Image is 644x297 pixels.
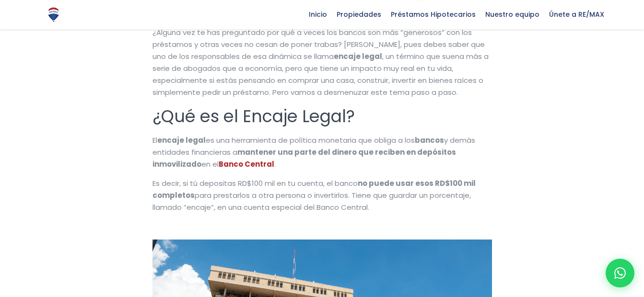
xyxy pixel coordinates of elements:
[334,51,382,61] b: encaje legal
[152,178,358,188] span: Es decir, si tú depositas RD$100 mil en tu cuenta, el banco
[152,51,489,97] span: , un término que suena más a serie de abogados que a economía, pero que tiene un impacto muy real...
[332,7,386,22] span: Propiedades
[152,190,471,212] span: para prestarlos a otra persona o invertirlos. Tiene que guardar un porcentaje, llamado “encaje”, ...
[544,7,609,22] span: Únete a RE/MAX
[304,7,332,22] span: Inicio
[219,159,274,169] a: Banco Central
[152,27,485,61] span: ¿Alguna vez te has preguntado por qué a veces los bancos son más “generosos” con los préstamos y ...
[45,6,62,23] img: Logo de REMAX
[152,135,157,145] span: El
[157,135,206,145] b: encaje legal
[274,159,276,169] span: .
[152,178,476,200] b: no puede usar esos RD$100 mil completos
[415,135,444,145] b: bancos
[480,7,544,22] span: Nuestro equipo
[152,135,475,157] span: y demás entidades financieras a
[201,159,219,169] span: en el
[152,104,355,128] span: ¿Qué es el Encaje Legal?
[386,7,480,22] span: Préstamos Hipotecarios
[152,147,456,169] b: mantener una parte del dinero que reciben en depósitos inmovilizado
[206,135,415,145] span: es una herramienta de política monetaria que obliga a los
